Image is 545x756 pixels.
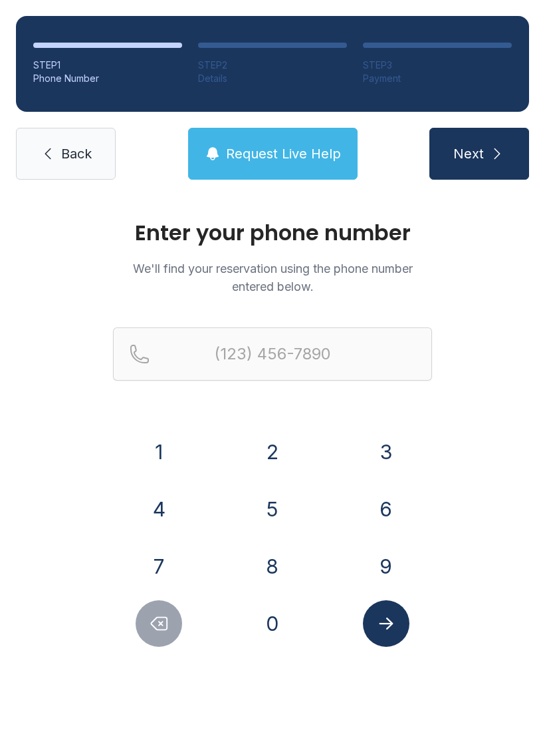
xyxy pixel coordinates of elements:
[113,260,432,295] p: We'll find your reservation using the phone number entered below.
[363,543,409,590] button: 9
[249,543,296,590] button: 8
[113,327,432,381] input: Reservation phone number
[226,144,341,163] span: Request Live Help
[363,600,409,647] button: Submit lookup form
[136,600,182,647] button: Delete number
[198,72,347,85] div: Details
[453,144,484,163] span: Next
[61,144,92,163] span: Back
[136,429,182,475] button: 1
[198,59,347,72] div: STEP 2
[363,486,409,532] button: 6
[33,59,182,72] div: STEP 1
[136,543,182,590] button: 7
[363,59,512,72] div: STEP 3
[136,486,182,532] button: 4
[363,429,409,475] button: 3
[249,486,296,532] button: 5
[363,72,512,85] div: Payment
[113,222,432,244] h1: Enter your phone number
[33,72,182,85] div: Phone Number
[249,600,296,647] button: 0
[249,429,296,475] button: 2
